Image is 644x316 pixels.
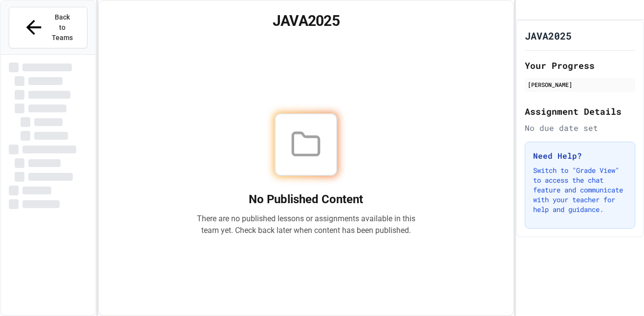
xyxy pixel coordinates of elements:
[525,105,635,118] h2: Assignment Details
[525,29,572,42] h1: JAVA2025
[533,166,627,214] p: Switch to "Grade View" to access the chat feature and communicate with your teacher for help and ...
[528,80,632,89] div: [PERSON_NAME]
[51,12,74,43] span: Back to Teams
[525,122,635,134] div: No due date set
[9,7,87,48] button: Back to Teams
[525,59,635,72] h2: Your Progress
[196,213,415,236] p: There are no published lessons or assignments available in this team yet. Check back later when c...
[533,150,627,162] h3: Need Help?
[110,12,502,30] h1: JAVA2025
[196,191,415,207] h2: No Published Content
